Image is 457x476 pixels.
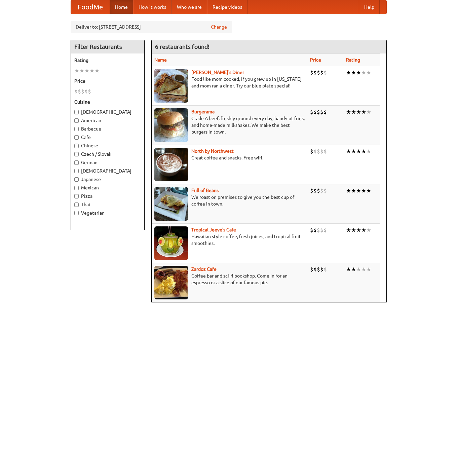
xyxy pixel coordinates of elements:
[74,176,141,183] label: Japanese
[154,226,188,260] img: jeeves.jpg
[71,40,144,53] h4: Filter Restaurants
[207,0,247,14] a: Recipe videos
[359,0,380,14] a: Help
[317,226,320,234] li: $
[191,188,219,193] a: Full of Beans
[88,88,91,95] li: $
[351,187,356,194] li: ★
[361,187,366,194] li: ★
[74,117,141,124] label: American
[356,266,361,273] li: ★
[74,88,78,95] li: $
[346,226,351,234] li: ★
[74,193,141,199] label: Pizza
[74,142,141,149] label: Chinese
[71,21,232,33] div: Deliver to: [STREET_ADDRESS]
[351,148,356,155] li: ★
[74,144,79,148] input: Chinese
[154,76,305,89] p: Food like mom cooked, if you grew up in [US_STATE] and mom ran a diner. Try our blue plate special!
[74,118,79,123] input: American
[361,266,366,273] li: ★
[74,134,141,141] label: Cafe
[84,88,88,95] li: $
[356,226,361,234] li: ★
[356,108,361,116] li: ★
[351,108,356,116] li: ★
[323,108,327,116] li: $
[81,88,84,95] li: $
[323,148,327,155] li: $
[154,69,188,103] img: sallys.jpg
[351,266,356,273] li: ★
[74,151,141,157] label: Czech / Slovak
[361,108,366,116] li: ★
[191,266,217,272] a: Zardoz Cafe
[74,127,79,131] input: Barbecue
[74,169,79,173] input: [DEMOGRAPHIC_DATA]
[310,187,313,194] li: $
[74,152,79,156] input: Czech / Slovak
[351,226,356,234] li: ★
[154,233,305,247] p: Hawaiian style coffee, fresh juices, and tropical fruit smoothies.
[366,266,371,273] li: ★
[313,69,317,76] li: $
[320,187,323,194] li: $
[310,69,313,76] li: $
[320,226,323,234] li: $
[366,187,371,194] li: ★
[71,0,110,14] a: FoodMe
[154,272,305,286] p: Coffee bar and sci-fi bookshop. Come in for an espresso or a slice of our famous pie.
[356,148,361,155] li: ★
[191,70,244,75] a: [PERSON_NAME]'s Diner
[320,148,323,155] li: $
[79,67,84,74] li: ★
[154,154,305,161] p: Great coffee and snacks. Free wifi.
[154,194,305,207] p: We roast on premises to give you the best cup of coffee in town.
[323,69,327,76] li: $
[346,148,351,155] li: ★
[366,69,371,76] li: ★
[191,109,215,114] a: Burgerama
[313,108,317,116] li: $
[320,69,323,76] li: $
[110,0,133,14] a: Home
[361,226,366,234] li: ★
[310,148,313,155] li: $
[356,69,361,76] li: ★
[154,57,167,63] a: Name
[74,203,79,207] input: Thai
[346,69,351,76] li: ★
[346,187,351,194] li: ★
[74,177,79,182] input: Japanese
[320,108,323,116] li: $
[356,187,361,194] li: ★
[74,110,79,114] input: [DEMOGRAPHIC_DATA]
[154,266,188,299] img: zardoz.jpg
[89,67,94,74] li: ★
[346,57,360,63] a: Rating
[74,160,79,165] input: German
[361,69,366,76] li: ★
[74,186,79,190] input: Mexican
[317,148,320,155] li: $
[74,99,141,105] h5: Cuisine
[313,148,317,155] li: $
[346,266,351,273] li: ★
[74,57,141,64] h5: Rating
[313,187,317,194] li: $
[310,266,313,273] li: $
[74,211,79,215] input: Vegetarian
[94,67,100,74] li: ★
[366,108,371,116] li: ★
[211,24,227,30] a: Change
[366,226,371,234] li: ★
[74,184,141,191] label: Mexican
[74,210,141,216] label: Vegetarian
[154,148,188,181] img: north.jpg
[74,67,79,74] li: ★
[78,88,81,95] li: $
[191,227,236,232] b: Tropical Jeeve's Cafe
